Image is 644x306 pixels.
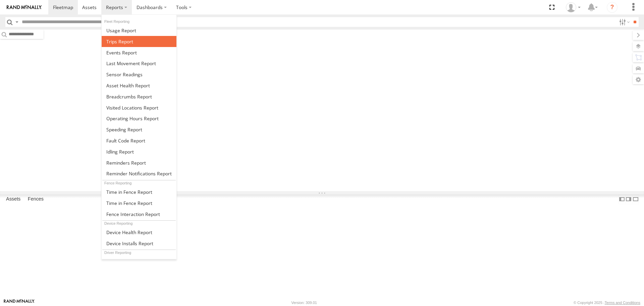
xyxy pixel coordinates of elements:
a: Idling Report [102,146,176,157]
a: Device Installs Report [102,238,176,249]
i: ? [607,2,618,13]
label: Map Settings [633,75,644,84]
a: Service Reminder Notifications Report [102,168,176,179]
label: Search Query [14,17,19,27]
div: © Copyright 2025 - [574,301,640,305]
div: Version: 309.01 [291,301,317,305]
label: Fences [24,195,47,204]
a: Time in Fences Report [102,198,176,209]
img: rand-logo.svg [7,5,42,10]
label: Search Filter Options [616,17,631,27]
a: Fence Interaction Report [102,209,176,220]
a: Reminders Report [102,157,176,168]
a: Fleet Speed Report [102,124,176,135]
a: Usage Report [102,25,176,36]
a: Breadcrumbs Report [102,91,176,102]
a: Full Events Report [102,47,176,58]
a: Terms and Conditions [605,301,640,305]
label: Assets [3,195,24,204]
a: Driver Performance Report [102,256,176,267]
a: Trips Report [102,36,176,47]
a: Last Movement Report [102,58,176,69]
a: Asset Health Report [102,80,176,91]
div: Jayden Tizzone [563,2,583,12]
a: Sensor Readings [102,69,176,80]
a: Fault Code Report [102,135,176,146]
label: Dock Summary Table to the Left [619,194,625,204]
a: Time in Fences Report [102,186,176,198]
a: Asset Operating Hours Report [102,113,176,124]
a: Device Health Report [102,227,176,238]
a: Visited Locations Report [102,102,176,113]
a: Visit our Website [4,299,35,306]
label: Dock Summary Table to the Right [625,194,632,204]
label: Hide Summary Table [632,194,639,204]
